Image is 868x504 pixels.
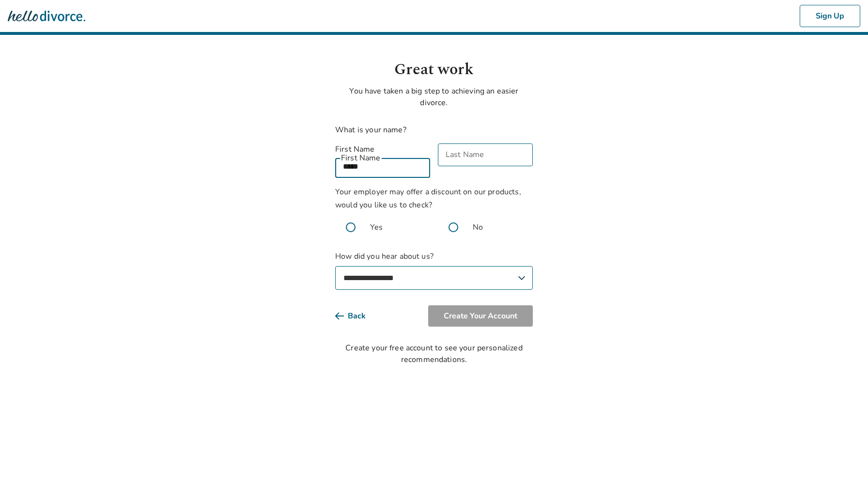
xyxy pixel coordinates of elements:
span: No [473,221,483,233]
label: How did you hear about us? [335,251,533,290]
p: You have taken a big step to achieving an easier divorce. [335,85,533,109]
label: First Name [335,143,430,155]
label: What is your name? [335,125,406,135]
button: Sign Up [800,5,860,27]
select: How did you hear about us? [335,266,533,290]
iframe: Chat Widget [820,457,868,504]
h1: Great work [335,58,533,81]
span: Your employer may offer a discount on our products, would you like us to check? [335,187,521,210]
button: Create Your Account [428,305,533,327]
img: Hello Divorce Logo [8,6,85,26]
span: Yes [370,221,383,233]
button: Back [335,305,381,327]
div: Create your free account to see your personalized recommendations. [335,342,533,365]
